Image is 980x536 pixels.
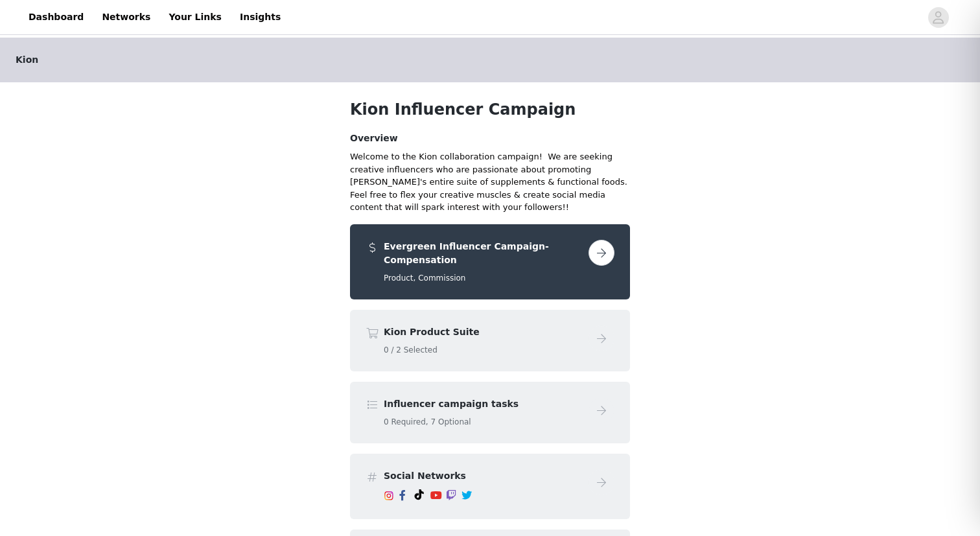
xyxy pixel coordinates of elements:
a: Your Links [161,3,229,32]
p: Feel free to flex your creative muscles & create social media content that will spark interest wi... [350,189,630,214]
a: Networks [94,3,158,32]
div: Influencer campaign tasks [350,382,630,443]
h4: Influencer campaign tasks [384,397,583,411]
div: Evergreen Influencer Campaign- Compensation [350,224,630,299]
h4: Overview [350,132,630,145]
a: Dashboard [21,3,91,32]
h5: Product, Commission [384,272,583,284]
span: Kion [16,53,38,67]
h5: 0 / 2 Selected [384,344,583,356]
h4: Evergreen Influencer Campaign- Compensation [384,240,583,267]
h4: Social Networks [384,469,583,483]
p: Welcome to the Kion collaboration campaign! We are seeking creative influencers who are passionat... [350,150,630,189]
h4: Kion Product Suite [384,325,583,339]
div: Kion Product Suite [350,310,630,371]
div: Social Networks [350,454,630,519]
img: Instagram Icon [384,491,394,501]
div: avatar [932,7,944,28]
h5: 0 Required, 7 Optional [384,416,583,428]
h1: Kion Influencer Campaign [350,98,630,121]
a: Insights [232,3,288,32]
